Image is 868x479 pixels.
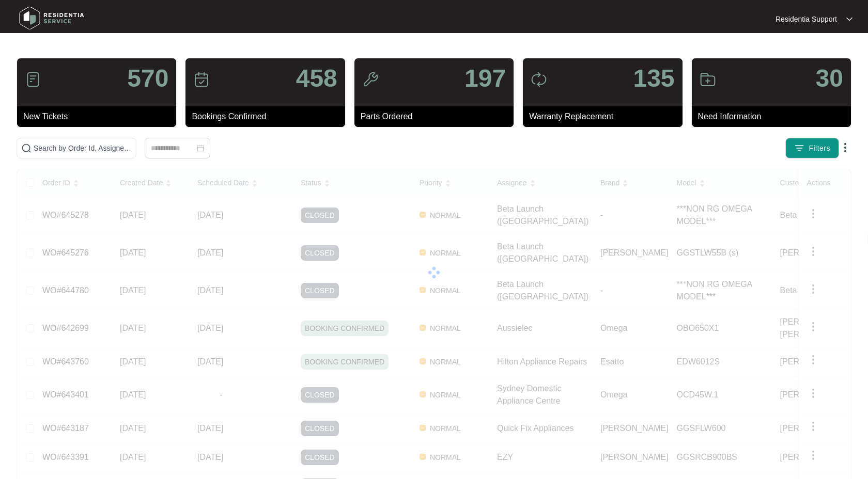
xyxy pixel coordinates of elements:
[633,66,674,91] p: 135
[464,66,506,91] p: 197
[361,110,514,123] p: Parts Ordered
[776,14,837,24] p: Residentia Support
[127,66,168,91] p: 570
[296,66,337,91] p: 458
[362,71,379,88] img: icon
[529,110,682,123] p: Warranty Replacement
[193,71,210,88] img: icon
[839,141,851,154] img: dropdown arrow
[809,143,830,154] span: Filters
[34,142,132,154] input: Search by Order Id, Assignee Name, Customer Name, Brand and Model
[846,17,853,22] img: dropdown arrow
[21,143,32,153] img: search-icon
[192,110,345,123] p: Bookings Confirmed
[23,110,176,123] p: New Tickets
[25,71,41,88] img: icon
[816,66,843,91] p: 30
[16,3,88,34] img: residentia service logo
[794,143,804,153] img: filter icon
[698,110,851,123] p: Need Information
[785,138,839,158] button: filter iconFilters
[531,71,547,88] img: icon
[700,71,716,88] img: icon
